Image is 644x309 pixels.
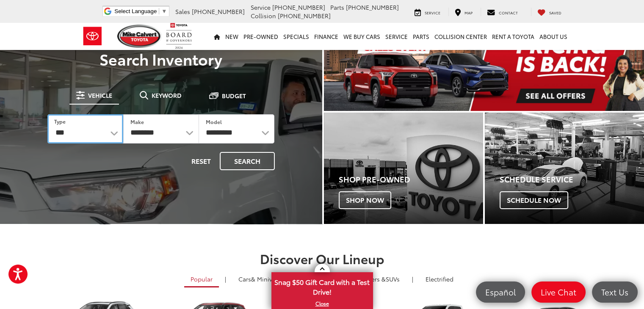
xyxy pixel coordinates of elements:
[281,23,312,50] a: Specials
[408,8,447,16] a: Service
[592,281,638,303] a: Text Us
[410,23,432,50] a: Parts
[130,118,144,125] label: Make
[537,23,570,50] a: About Us
[223,275,228,283] li: |
[211,23,223,50] a: Home
[425,10,440,15] span: Service
[159,8,159,14] span: ​
[464,10,473,15] span: Map
[476,281,525,303] a: Español
[312,23,341,50] a: Finance
[114,8,157,14] span: Select Language
[432,23,489,50] a: Collision Center
[499,10,518,15] span: Contact
[88,92,112,98] span: Vehicle
[419,272,460,286] a: Electrified
[251,11,276,20] span: Collision
[383,23,410,50] a: Service
[77,22,108,50] img: Toyota
[485,113,644,224] div: Toyota
[549,10,561,15] span: Saved
[161,8,167,14] span: ▼
[500,175,644,184] h4: Schedule Service
[597,287,633,297] span: Text Us
[272,3,325,11] span: [PHONE_NUMBER]
[251,3,271,11] span: Service
[232,272,286,286] a: Cars
[489,23,537,50] a: Rent a Toyota
[220,152,275,170] button: Search
[330,3,344,11] span: Parts
[175,7,190,16] span: Sales
[272,273,372,299] span: Snag $50 Gift Card with a Test Drive!
[341,23,383,50] a: WE BUY CARS
[223,23,241,50] a: New
[54,118,66,125] label: Type
[339,191,391,209] span: Shop Now
[324,113,483,224] a: Shop Pre-Owned Shop Now
[339,175,483,184] h4: Shop Pre-Owned
[531,281,586,303] a: Live Chat
[251,275,279,283] span: & Minivan
[278,11,331,20] span: [PHONE_NUMBER]
[192,7,245,16] span: [PHONE_NUMBER]
[536,287,580,297] span: Live Chat
[222,93,246,99] span: Budget
[206,118,222,125] label: Model
[324,113,483,224] div: Toyota
[36,50,287,67] h3: Search Inventory
[410,275,415,283] li: |
[342,272,406,286] a: SUVs
[184,152,218,170] button: Reset
[184,272,219,287] a: Popular
[500,191,568,209] span: Schedule Now
[448,8,479,16] a: Map
[117,25,162,48] img: Mike Calvert Toyota
[241,23,281,50] a: Pre-Owned
[531,8,568,16] a: My Saved Vehicles
[114,8,167,14] a: Select Language​
[152,92,182,98] span: Keyword
[346,3,399,11] span: [PHONE_NUMBER]
[485,113,644,224] a: Schedule Service Schedule Now
[481,287,520,297] span: Español
[24,251,621,265] h2: Discover Our Lineup
[481,8,524,16] a: Contact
